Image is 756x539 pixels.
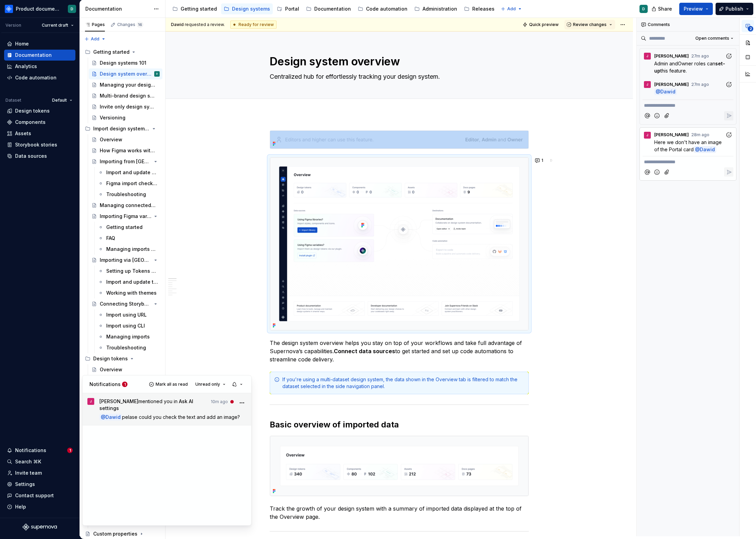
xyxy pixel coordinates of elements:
span: 1 [122,382,127,387]
button: Unread only [192,380,229,389]
span: [PERSON_NAME] [99,398,138,404]
span: Unread only [195,382,220,387]
time: 8/28/2025, 2:01 PM [211,398,228,405]
span: Mark all as read [156,382,188,387]
div: J [90,398,92,405]
button: Mark all as read [147,380,191,389]
button: More [237,398,246,407]
span: pelase could you check the text and add an image? [122,414,240,420]
span: Dawid [106,414,121,420]
span: mentioned you in [99,398,207,412]
p: Notifications [89,381,121,388]
span: @ [99,414,122,421]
